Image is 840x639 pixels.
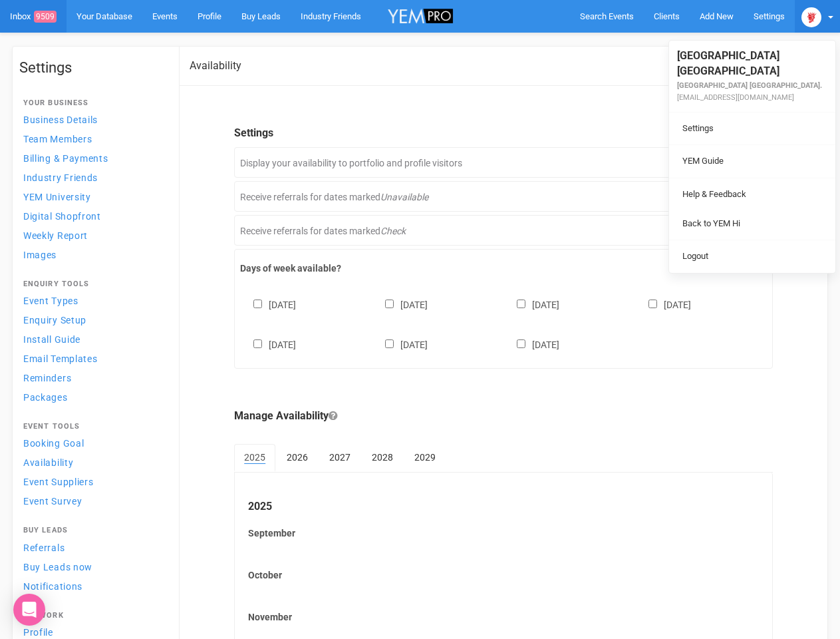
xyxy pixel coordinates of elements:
[19,577,166,595] a: Notifications
[23,438,84,449] span: Booking Goal
[23,114,98,125] span: Business Details
[19,369,166,387] a: Reminders
[19,226,166,244] a: Weekly Report
[19,60,166,76] h1: Settings
[372,337,428,351] label: [DATE]
[700,11,734,21] span: Add New
[23,296,78,306] span: Event Types
[248,527,759,540] label: September
[253,300,262,308] input: [DATE]
[234,126,773,141] legend: Settings
[248,499,759,515] legend: 2025
[19,453,166,471] a: Availability
[23,353,98,364] span: Email Templates
[23,334,80,345] span: Install Guide
[19,292,166,310] a: Event Types
[672,182,832,208] a: Help & Feedback
[19,538,166,556] a: Referrals
[19,434,166,452] a: Booking Goal
[23,527,162,534] h4: Buy Leads
[23,315,86,325] span: Enquiry Setup
[234,215,773,246] div: Receive referrals for dates marked
[23,230,88,241] span: Weekly Report
[672,211,832,237] a: Back to YEM Hi
[19,349,166,367] a: Email Templates
[654,11,680,21] span: Clients
[672,116,832,142] a: Settings
[677,93,794,102] small: [EMAIL_ADDRESS][DOMAIN_NAME]
[19,311,166,329] a: Enquiry Setup
[23,612,162,620] h4: Network
[13,594,45,626] div: Open Intercom Messenger
[19,110,166,128] a: Business Details
[19,130,166,148] a: Team Members
[517,300,525,308] input: [DATE]
[234,444,275,472] a: 2025
[517,339,525,348] input: [DATE]
[277,444,318,471] a: 2026
[362,444,403,471] a: 2028
[19,558,166,576] a: Buy Leads now
[190,60,241,72] h2: Availability
[23,134,92,144] span: Team Members
[19,207,166,225] a: Digital Shopfront
[319,444,360,471] a: 2027
[234,147,773,178] div: Display your availability to portfolio and profile visitors
[801,7,821,27] img: open-uri20250107-2-1pbi2ie
[23,192,91,202] span: YEM University
[19,149,166,167] a: Billing & Payments
[372,297,428,312] label: [DATE]
[580,11,634,21] span: Search Events
[23,99,162,107] h4: Your Business
[635,297,691,312] label: [DATE]
[385,339,394,348] input: [DATE]
[677,81,822,90] small: [GEOGRAPHIC_DATA] [GEOGRAPHIC_DATA].
[19,168,166,186] a: Industry Friends
[240,337,296,351] label: [DATE]
[240,297,296,312] label: [DATE]
[23,423,162,431] h4: Event Tools
[23,477,94,487] span: Event Suppliers
[19,492,166,510] a: Event Survey
[23,496,82,507] span: Event Survey
[23,457,73,468] span: Availability
[23,392,68,403] span: Packages
[23,581,82,592] span: Notifications
[19,188,166,206] a: YEM University
[19,473,166,491] a: Event Suppliers
[23,153,108,164] span: Billing & Payments
[234,409,773,424] legend: Manage Availability
[248,610,759,624] label: November
[503,337,559,351] label: [DATE]
[404,444,446,471] a: 2029
[23,211,101,222] span: Digital Shopfront
[23,373,71,383] span: Reminders
[672,244,832,270] a: Logout
[253,339,262,348] input: [DATE]
[19,246,166,264] a: Images
[23,280,162,288] h4: Enquiry Tools
[19,330,166,348] a: Install Guide
[503,297,559,312] label: [DATE]
[380,226,406,236] em: Check
[648,300,657,308] input: [DATE]
[19,388,166,406] a: Packages
[248,568,759,582] label: October
[34,11,57,23] span: 9509
[23,250,57,260] span: Images
[380,192,428,202] em: Unavailable
[385,300,394,308] input: [DATE]
[240,262,767,275] label: Days of week available?
[672,148,832,174] a: YEM Guide
[677,49,779,77] span: [GEOGRAPHIC_DATA] [GEOGRAPHIC_DATA]
[234,181,773,212] div: Receive referrals for dates marked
